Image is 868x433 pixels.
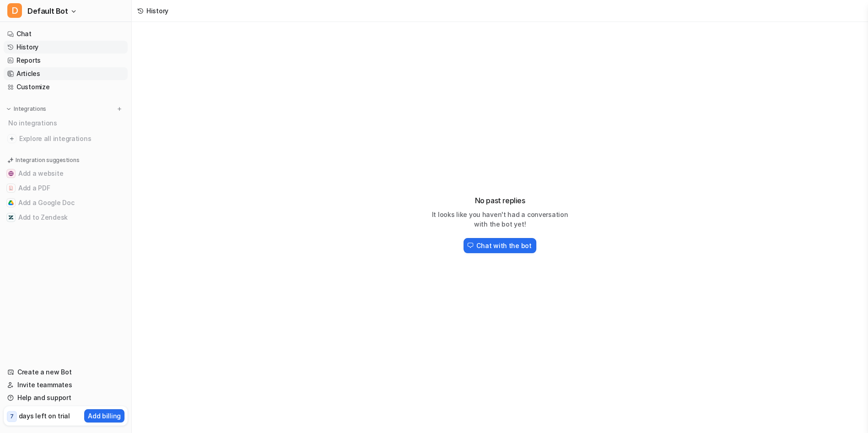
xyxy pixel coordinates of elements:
[8,200,14,206] img: Add a Google Doc
[427,210,573,229] p: It looks like you haven't had a conversation with the bot yet!
[8,171,14,176] img: Add a website
[84,409,124,422] button: Add billing
[464,238,536,253] button: Chat with the bot
[4,195,128,210] button: Add a Google DocAdd a Google Doc
[4,391,128,404] a: Help and support
[88,411,121,421] p: Add billing
[4,379,128,391] a: Invite teammates
[4,54,128,67] a: Reports
[4,81,128,93] a: Customize
[27,5,68,17] span: Default Bot
[146,6,168,16] div: History
[7,3,22,18] span: D
[5,115,128,130] div: No integrations
[4,104,49,114] button: Integrations
[4,27,128,40] a: Chat
[8,185,14,191] img: Add a PDF
[4,166,128,181] button: Add a websiteAdd a website
[10,412,14,421] p: 7
[116,106,123,112] img: menu_add.svg
[4,210,128,225] button: Add to ZendeskAdd to Zendesk
[4,132,128,145] a: Explore all integrations
[476,241,531,250] h2: Chat with the bot
[4,67,128,80] a: Articles
[19,411,70,421] p: days left on trial
[8,215,14,220] img: Add to Zendesk
[4,366,128,379] a: Create a new Bot
[427,195,573,206] h3: No past replies
[19,131,124,146] span: Explore all integrations
[14,105,46,113] p: Integrations
[7,134,16,143] img: explore all integrations
[4,41,128,54] a: History
[5,106,12,112] img: expand menu
[4,181,128,195] button: Add a PDFAdd a PDF
[16,156,79,164] p: Integration suggestions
